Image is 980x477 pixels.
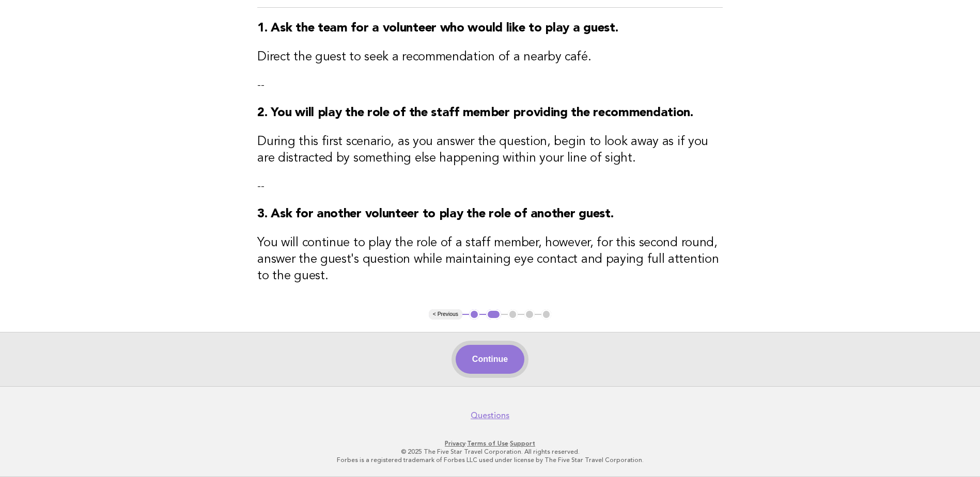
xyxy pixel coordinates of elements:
strong: 2. You will play the role of the staff member providing the recommendation. [257,107,693,119]
p: · · [174,439,806,448]
strong: 3. Ask for another volunteer to play the role of another guest. [257,208,613,220]
button: 2 [486,309,501,320]
h3: You will continue to play the role of a staff member, however, for this second round, answer the ... [257,235,723,284]
strong: 1. Ask the team for a volunteer who would like to play a guest. [257,22,618,35]
a: Support [510,440,535,447]
p: -- [257,179,723,194]
a: Privacy [445,440,465,447]
a: Terms of Use [467,440,508,447]
p: Forbes is a registered trademark of Forbes LLC used under license by The Five Star Travel Corpora... [174,456,806,464]
h3: Direct the guest to seek a recommendation of a nearby café. [257,49,723,66]
button: 1 [469,309,479,320]
p: -- [257,78,723,92]
a: Questions [471,410,509,421]
p: © 2025 The Five Star Travel Corporation. All rights reserved. [174,448,806,456]
h3: During this first scenario, as you answer the question, begin to look away as if you are distract... [257,134,723,167]
button: Continue [456,345,524,374]
button: < Previous [429,309,462,320]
